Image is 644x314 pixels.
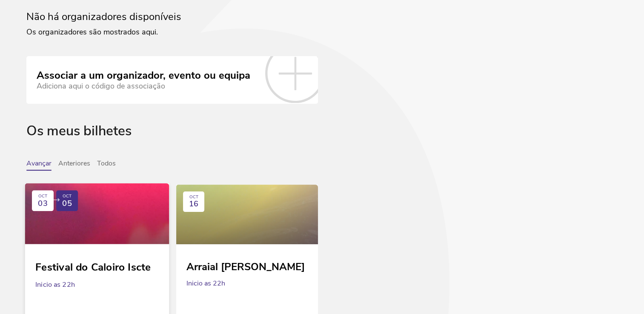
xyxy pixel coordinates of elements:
[62,199,72,208] span: 05
[37,70,250,82] div: Associar a um organizador, evento ou equipa
[35,273,159,295] div: Inicio as 22h
[26,11,618,23] h2: Não há organizadores disponíveis
[189,200,198,208] span: 16
[26,23,618,37] p: Os organizadores são mostrados aqui.
[186,273,307,294] div: Inicio as 22h
[25,183,169,311] a: OCT 03 OCT 05 Festival do Caloiro Iscte Inicio as 22h
[58,160,90,171] button: Anteriores
[38,194,47,199] div: OCT
[26,160,52,171] button: Avançar
[38,199,47,208] span: 03
[189,195,198,200] div: OCT
[176,185,318,310] a: OCT 16 Arraial [PERSON_NAME] Inicio as 22h
[26,123,618,160] div: Os meus bilhetes
[26,56,318,104] a: Associar a um organizador, evento ou equipa Adiciona aqui o código de associação
[35,254,159,273] div: Festival do Caloiro Iscte
[37,82,250,91] div: Adiciona aqui o código de associação
[97,160,116,171] button: Todos
[186,254,307,273] div: Arraial [PERSON_NAME]
[63,194,72,199] div: OCT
